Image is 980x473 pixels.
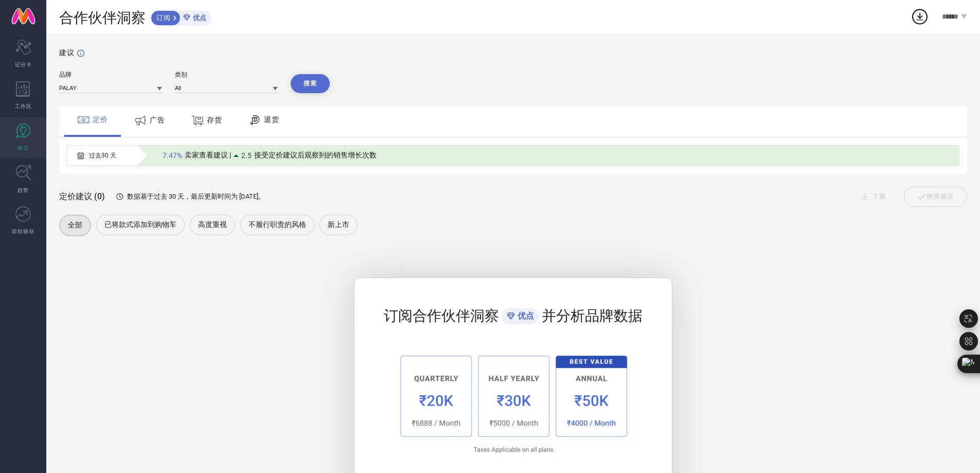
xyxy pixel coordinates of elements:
font: 合作伙伴洞察 [59,6,146,27]
font: 工作区 [15,102,32,110]
font: 优点 [193,14,206,22]
font: 品牌 [59,71,72,78]
font: 数据基于过去 30 天，最后更新时间为 [127,192,238,200]
div: 接受建议 [904,186,967,207]
font: 不履行职责的风格 [248,220,306,229]
button: 搜索 [291,74,330,93]
font: 过去 [89,152,101,159]
div: 已查看当前洞察类型建议的卖家百分比 [157,148,382,163]
font: 天 [110,152,116,159]
font: 存货 [207,116,222,124]
font: 建议 [17,144,29,151]
font: 接受定价建议后观察到的销售增长次数 [254,151,377,159]
font: 合作伙伴洞察 [413,304,499,325]
font: 7.47% [163,151,182,160]
font: 广告 [150,116,165,124]
font: [DATE] [239,192,258,200]
a: 订阅优点 [151,8,211,26]
font: 订阅 [156,14,171,22]
font: 2.5 [241,151,252,160]
font: 30 [101,152,109,159]
img: 1a6fb96cb29458d7132d4e38d36bc9c7.png [390,346,635,460]
font: 高度重视 [198,220,227,229]
font: 。 [258,192,265,200]
font: 并分析品牌数据 [542,307,643,324]
font: 趋势 [17,186,29,194]
font: 订阅 [384,307,413,324]
font: 记分卡 [15,60,32,68]
font: 优点 [518,311,534,321]
font: 建议 [59,48,75,57]
font: 类别 [175,71,187,78]
div: 打开下载列表 [911,7,929,26]
font: 定价建议 (0) [59,191,105,201]
font: 退货 [264,115,279,124]
font: 搜索 [304,80,317,87]
font: 定价 [93,115,108,124]
font: 前轮驱动 [12,227,34,235]
font: 全部 [68,221,82,229]
font: 卖家查看建议 | [185,151,231,159]
font: 已将款式添加到购物车 [104,220,176,229]
font: 新上市 [328,220,349,229]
